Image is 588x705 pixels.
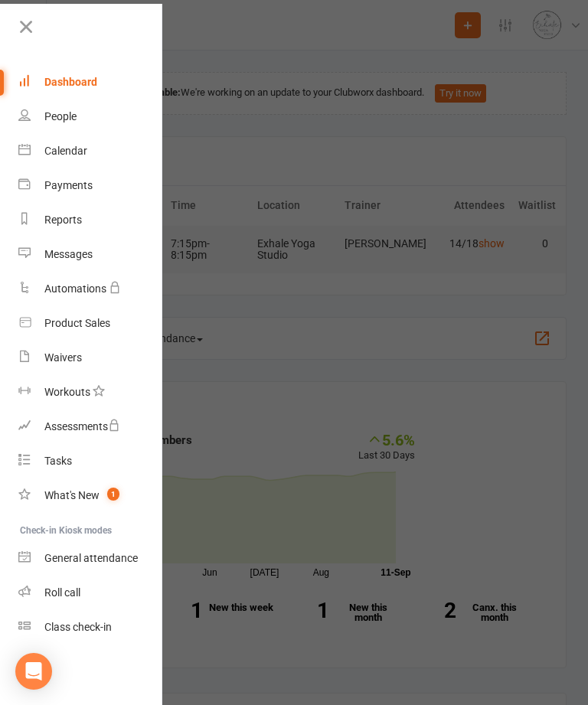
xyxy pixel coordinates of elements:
[44,586,80,599] div: Roll call
[44,282,106,295] div: Automations
[44,420,120,432] div: Assessments
[18,272,163,306] a: Automations
[18,168,163,203] a: Payments
[107,488,119,501] span: 1
[18,341,163,375] a: Waivers
[18,610,163,645] a: Class kiosk mode
[44,214,82,226] div: Reports
[18,478,163,513] a: What's New1
[18,203,163,237] a: Reports
[18,375,163,410] a: Workouts
[44,248,93,260] div: Messages
[44,455,72,467] div: Tasks
[44,317,110,329] div: Product Sales
[44,76,97,88] div: Dashboard
[18,541,163,576] a: General attendance kiosk mode
[44,110,77,122] div: People
[18,306,163,341] a: Product Sales
[44,552,138,564] div: General attendance
[18,100,163,134] a: People
[18,576,163,610] a: Roll call
[44,621,112,633] div: Class check-in
[18,134,163,168] a: Calendar
[44,179,93,191] div: Payments
[18,65,163,100] a: Dashboard
[18,410,163,444] a: Assessments
[44,489,100,501] div: What's New
[44,145,87,157] div: Calendar
[44,351,82,364] div: Waivers
[15,653,52,690] div: Open Intercom Messenger
[18,444,163,478] a: Tasks
[44,386,90,398] div: Workouts
[18,237,163,272] a: Messages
